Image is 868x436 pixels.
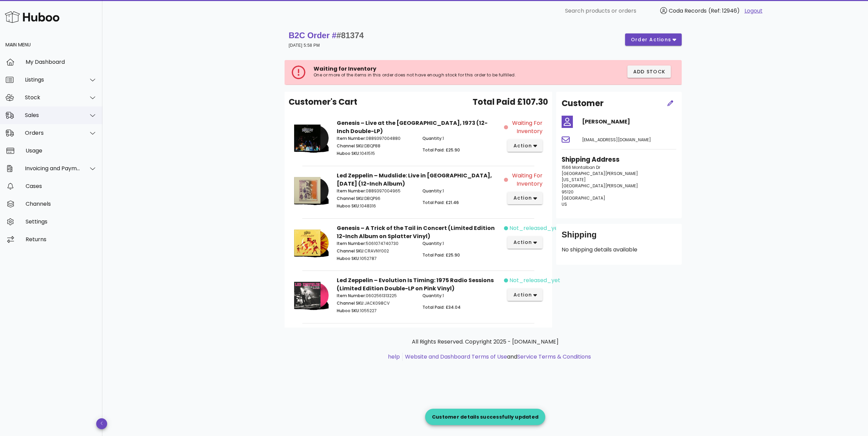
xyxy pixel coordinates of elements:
div: Channels [26,201,97,207]
span: Channel SKU: [337,248,364,254]
div: Listings [25,76,81,83]
p: 5061074740730 [337,241,414,247]
span: order actions [631,36,671,43]
span: [US_STATE] [562,177,586,183]
span: Waiting for Inventory [509,119,542,135]
p: 1041515 [337,150,414,157]
span: Total Paid: £34.04 [422,304,461,310]
div: Orders [25,130,81,136]
span: Add Stock [633,68,666,75]
span: action [513,194,532,202]
p: One or more of the items in this order does not have enough stock for this order to be fulfilled. [314,72,555,78]
h3: Shipping Address [562,155,676,164]
img: Product Image [294,276,329,314]
p: 1048316 [337,203,414,209]
span: Waiting for Inventory [314,65,376,73]
span: [GEOGRAPHIC_DATA][PERSON_NAME] [562,183,638,189]
span: action [513,142,532,149]
span: 1566 Montalban Dr [562,164,600,170]
p: 0889397004880 [337,135,414,142]
span: not_released_yet [509,224,560,232]
span: Quantity: [422,135,443,141]
span: not_released_yet [509,276,560,285]
div: Usage [26,147,97,154]
span: Item Number: [337,293,366,299]
a: help [388,353,400,361]
span: action [513,291,532,299]
div: Shipping [562,229,676,246]
button: Add Stock [627,66,671,78]
li: and [403,353,591,361]
button: action [507,289,542,301]
span: Total Paid £107.30 [473,96,548,108]
span: [EMAIL_ADDRESS][DOMAIN_NAME] [582,137,651,143]
small: [DATE] 5:58 PM [289,43,320,48]
button: action [507,140,542,152]
span: action [513,239,532,246]
p: JACK098CV [337,300,414,306]
strong: Led Zeppelin – Mudslide: Live in [GEOGRAPHIC_DATA], [DATE] (12-Inch Album) [337,172,492,188]
div: Customer details successfully updated [425,413,545,420]
img: Product Image [294,224,329,262]
strong: B2C Order # [289,31,364,40]
div: Returns [26,236,97,243]
p: 0602561313225 [337,293,414,299]
span: Item Number: [337,188,366,194]
span: Quantity: [422,241,443,246]
p: DBQP88 [337,143,414,149]
div: Settings [26,218,97,225]
span: Huboo SKU: [337,308,360,314]
span: Channel SKU: [337,195,364,201]
button: order actions [625,33,682,46]
p: 1 [422,293,500,299]
div: Invoicing and Payments [25,165,81,172]
span: Total Paid: £25.90 [422,147,460,153]
a: Logout [744,7,763,15]
p: CRAVNY002 [337,248,414,254]
span: Channel SKU: [337,143,364,149]
p: 1 [422,241,500,247]
p: 1 [422,188,500,194]
p: 1052787 [337,256,414,262]
span: Item Number: [337,135,366,141]
div: Stock [25,94,81,101]
span: Waiting for Inventory [509,172,542,188]
span: Channel SKU: [337,300,364,306]
img: Product Image [294,119,329,157]
span: 95120 [562,189,574,195]
span: Coda Records [669,7,707,15]
a: Service Terms & Conditions [517,353,591,361]
div: My Dashboard [26,59,97,65]
span: Total Paid: £21.46 [422,200,459,205]
span: Total Paid: £25.90 [422,252,460,258]
p: 1 [422,135,500,142]
div: Cases [26,183,97,189]
p: 0889397004965 [337,188,414,194]
p: No shipping details available [562,246,676,254]
span: (Ref: 12946) [708,7,740,15]
strong: Genesis – A Trick of the Tail in Concert (Limited Edition 12-Inch Album on Splatter Vinyl) [337,224,495,240]
span: Item Number: [337,241,366,246]
div: Sales [25,112,81,118]
span: [GEOGRAPHIC_DATA][PERSON_NAME] [562,171,638,176]
p: DBQP96 [337,195,414,202]
span: Huboo SKU: [337,256,360,261]
span: #81374 [336,31,364,40]
p: All Rights Reserved. Copyright 2025 - [DOMAIN_NAME] [290,338,680,346]
p: 1055227 [337,308,414,314]
span: Huboo SKU: [337,150,360,156]
span: [GEOGRAPHIC_DATA] [562,195,605,201]
img: Huboo Logo [5,10,59,24]
img: Product Image [294,172,329,209]
span: Quantity: [422,293,443,299]
h2: Customer [562,97,604,110]
span: Customer's Cart [289,96,357,108]
button: action [507,192,542,204]
a: Website and Dashboard Terms of Use [405,353,507,361]
strong: Genesis – Live at the [GEOGRAPHIC_DATA], 1973 (12-Inch Double-LP) [337,119,488,135]
span: Quantity: [422,188,443,194]
button: action [507,236,542,249]
h4: [PERSON_NAME] [582,118,676,126]
span: US [562,201,567,207]
strong: Led Zeppelin – Evolution Is Timing: 1975 Radio Sessions (Limited Edition Double-LP on Pink Vinyl) [337,276,494,292]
